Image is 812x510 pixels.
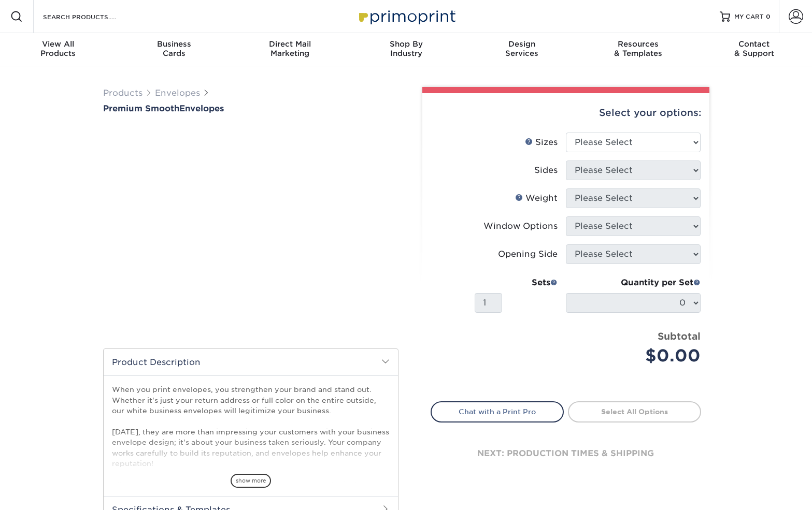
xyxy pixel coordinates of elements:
a: DesignServices [464,33,580,66]
div: Opening Side [498,248,558,260]
a: Chat with a Print Pro [431,401,564,422]
a: Products [103,88,143,98]
img: Envelopes 01 [220,311,246,337]
a: Direct MailMarketing [232,33,348,66]
span: 0 [766,13,771,20]
h2: Product Description [104,349,398,375]
span: Business [116,39,232,49]
img: Envelopes 02 [255,311,281,337]
span: show more [231,474,271,488]
div: $0.00 [574,343,701,368]
img: Primoprint [354,5,458,27]
div: Services [464,39,580,58]
div: Cards [116,39,232,58]
div: Select your options: [431,93,701,133]
h1: Envelopes [103,104,398,113]
span: Shop By [348,39,464,49]
span: Resources [580,39,696,49]
div: Sides [534,164,558,177]
strong: Subtotal [658,330,701,342]
div: next: production times & shipping [431,422,701,485]
div: Weight [515,192,558,205]
span: Design [464,39,580,49]
a: Select All Options [568,401,701,422]
div: & Support [696,39,812,58]
div: Sets [475,276,558,289]
span: Premium Smooth [103,104,179,113]
div: & Templates [580,39,696,58]
a: Resources& Templates [580,33,696,66]
a: Envelopes [155,88,200,98]
a: Shop ByIndustry [348,33,464,66]
div: Quantity per Set [566,276,701,289]
div: Sizes [525,136,558,149]
a: Premium SmoothEnvelopes [103,104,398,113]
span: Direct Mail [232,39,348,49]
span: MY CART [734,12,764,21]
div: Window Options [483,220,558,232]
div: Marketing [232,39,348,58]
a: BusinessCards [116,33,232,66]
a: Contact& Support [696,33,812,66]
input: SEARCH PRODUCTS..... [42,10,143,23]
div: Industry [348,39,464,58]
span: Contact [696,39,812,49]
